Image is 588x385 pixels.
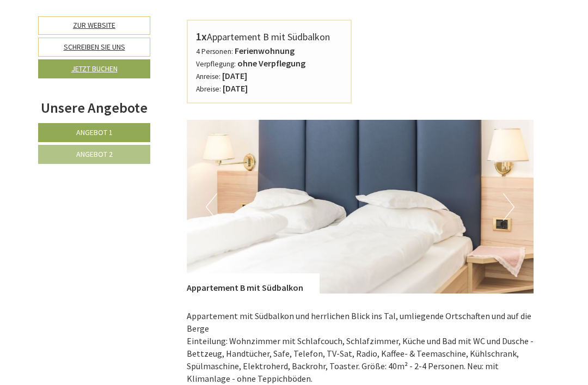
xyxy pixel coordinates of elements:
small: 4 Personen: [196,47,233,56]
small: Anreise: [196,72,220,81]
div: Unsere Angebote [38,97,150,118]
div: Appartement B mit Südbalkon [196,29,343,45]
button: Previous [206,193,217,221]
small: Verpflegung: [196,59,236,69]
a: Schreiben Sie uns [38,38,150,57]
div: Appartement B mit Südbalkon [187,273,320,294]
span: Angebot 1 [76,127,113,137]
a: Jetzt buchen [38,59,150,78]
a: Zur Website [38,16,150,35]
img: image [187,120,534,294]
b: 1x [196,29,207,43]
button: Next [503,193,514,221]
b: ohne Verpflegung [237,58,305,69]
span: Angebot 2 [76,149,113,159]
b: [DATE] [222,70,247,81]
small: Abreise: [196,84,221,94]
b: [DATE] [223,83,248,94]
b: Ferienwohnung [235,45,295,56]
